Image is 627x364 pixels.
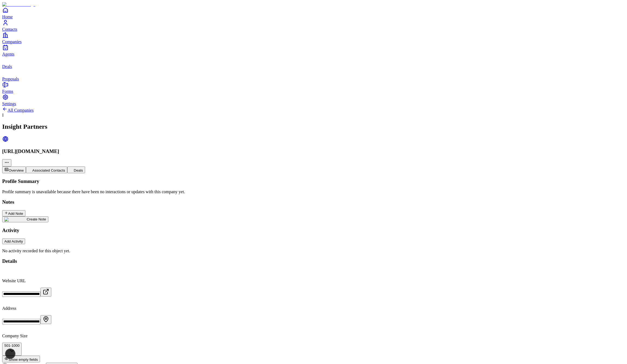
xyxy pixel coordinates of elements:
button: Deals [67,166,85,173]
button: Open [41,288,51,297]
div: I [2,113,625,118]
span: Agents [2,52,14,56]
span: Forms [2,89,13,94]
h3: [URL][DOMAIN_NAME] [2,148,625,154]
a: deals [2,57,625,69]
h3: Profile Summary [2,178,625,184]
p: Company Size [2,334,625,338]
span: Contacts [2,27,17,32]
span: Proposals [2,77,19,81]
a: All Companies [2,108,33,113]
a: proposals [2,69,625,81]
img: Item Brain Logo [2,2,35,7]
button: Add Note [2,210,25,216]
div: Profile summary is unavailable because there have been no interactions or updates with this compa... [2,189,625,194]
button: Associated Contacts [26,166,68,173]
button: create noteCreate Note [2,216,48,222]
span: Deals [2,64,12,69]
h2: Insight Partners [2,123,625,130]
div: Add Note [4,211,23,216]
a: Contacts [2,19,625,32]
button: Open [41,315,51,324]
button: Show empty fields [2,356,40,362]
img: create note [4,217,27,222]
p: Website URL [2,278,625,283]
a: Home [2,7,625,19]
p: No activity recorded for this object yet. [2,249,625,253]
button: More actions [2,159,11,166]
h3: Activity [2,227,625,233]
button: Overview [2,166,26,173]
a: Settings [2,94,625,106]
h3: Details [2,258,625,264]
button: Add Activity [2,239,25,244]
a: Agents [2,44,625,56]
span: Home [2,15,13,19]
span: Companies [2,39,22,44]
span: Create Note [27,217,46,221]
a: Companies [2,32,625,44]
a: Forms [2,81,625,94]
h3: Notes [2,199,625,205]
span: Settings [2,101,16,106]
p: Address [2,306,625,311]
